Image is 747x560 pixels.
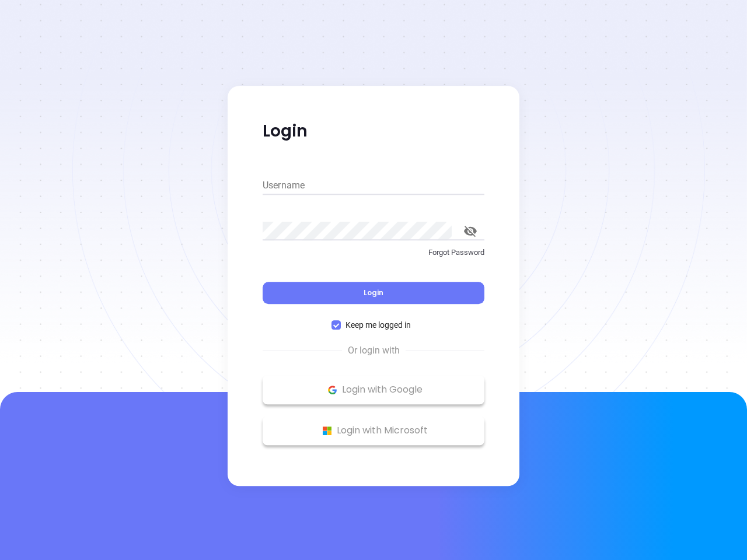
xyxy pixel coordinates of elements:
button: toggle password visibility [456,217,484,245]
button: Google Logo Login with Google [263,375,484,404]
p: Login with Microsoft [268,422,479,439]
p: Login with Google [268,381,479,398]
span: Or login with [342,344,406,358]
span: Login [364,288,383,297]
button: Login [263,282,484,304]
img: Google Logo [325,383,340,397]
p: Forgot Password [263,247,484,258]
button: Microsoft Logo Login with Microsoft [263,416,484,445]
a: Forgot Password [263,247,484,268]
span: Keep me logged in [341,318,416,331]
img: Microsoft Logo [320,423,334,438]
p: Login [263,121,484,142]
